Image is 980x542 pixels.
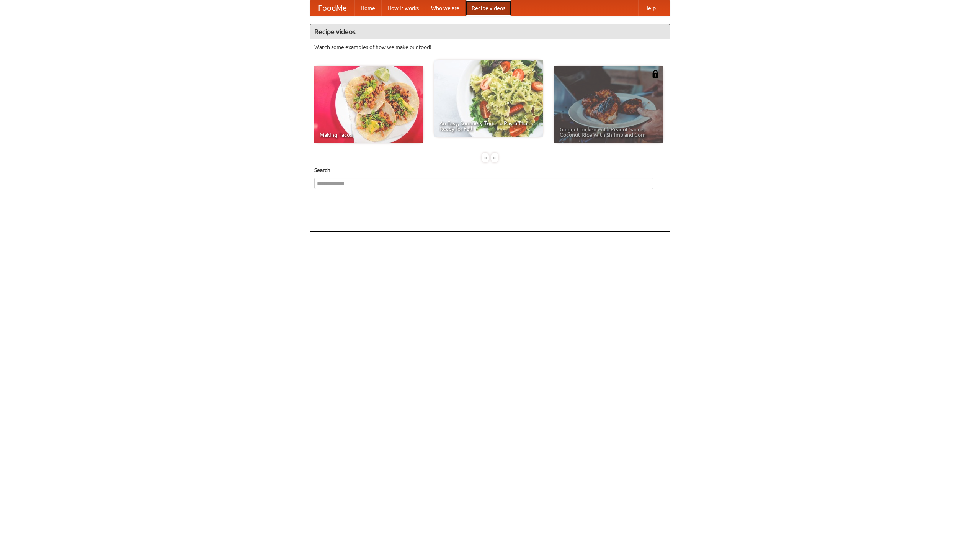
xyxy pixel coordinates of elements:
span: An Easy, Summery Tomato Pasta That's Ready for Fall [439,121,537,131]
a: Help [638,0,662,16]
a: Making Tacos [314,66,423,143]
a: Home [354,0,381,16]
a: FoodMe [310,0,354,16]
a: How it works [381,0,425,16]
p: Watch some examples of how we make our food! [314,43,666,51]
a: An Easy, Summery Tomato Pasta That's Ready for Fall [434,60,543,137]
h5: Search [314,166,666,174]
h4: Recipe videos [310,24,670,39]
a: Who we are [425,0,465,16]
div: « [482,153,489,162]
span: Making Tacos [320,132,418,138]
div: » [491,153,498,162]
a: Recipe videos [465,0,511,16]
img: 483408.png [652,70,659,78]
